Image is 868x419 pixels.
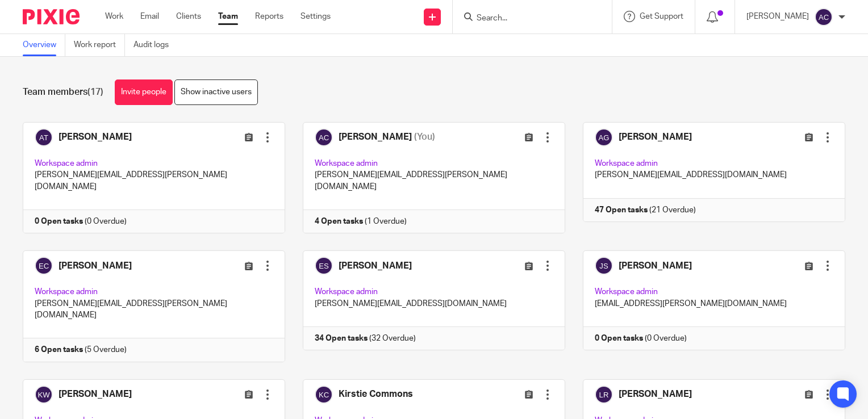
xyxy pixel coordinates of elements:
[23,86,103,98] h1: Team members
[218,11,238,22] a: Team
[746,11,809,22] p: [PERSON_NAME]
[133,34,177,56] a: Audit logs
[176,11,201,22] a: Clients
[74,34,125,56] a: Work report
[640,12,683,20] span: Get Support
[301,11,331,22] a: Settings
[174,79,258,105] a: Show inactive users
[23,9,80,24] img: Pixie
[475,14,578,24] input: Search
[140,11,159,22] a: Email
[115,79,173,105] a: Invite people
[105,11,123,22] a: Work
[255,11,283,22] a: Reports
[87,87,103,97] span: (17)
[23,34,65,56] a: Overview
[815,8,833,26] img: svg%3E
